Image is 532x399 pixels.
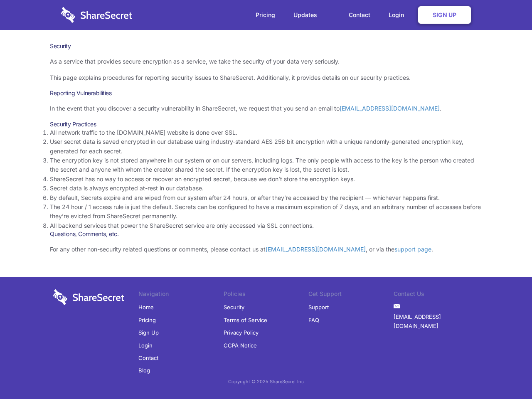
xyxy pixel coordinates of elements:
[61,7,132,23] img: logo-wordmark-white-trans-d4663122ce5f474addd5e946df7df03e33cb6a1c49d2221995e7729f52c070b2.svg
[50,245,482,254] p: For any other non-security related questions or comments, please contact us at , or via the .
[50,104,482,113] p: In the event that you discover a security vulnerability in ShareSecret, we request that you send ...
[50,202,482,221] li: The 24 hour / 1 access rule is just the default. Secrets can be configured to have a maximum expi...
[50,193,482,202] li: By default, Secrets expire and are wiped from our system after 24 hours, or after they’re accesse...
[50,221,482,230] li: All backend services that power the ShareSecret service are only accessed via SSL connections.
[138,326,159,339] a: Sign Up
[308,289,394,301] li: Get Support
[340,2,379,28] a: Contact
[50,137,482,156] li: User secret data is saved encrypted in our database using industry-standard AES 256 bit encryptio...
[266,246,366,253] a: [EMAIL_ADDRESS][DOMAIN_NAME]
[138,301,154,313] a: Home
[418,6,471,24] a: Sign Up
[224,301,244,313] a: Security
[224,326,259,339] a: Privacy Policy
[50,128,482,137] li: All network traffic to the [DOMAIN_NAME] website is done over SSL.
[50,175,482,184] li: ShareSecret has no way to access or recover an encrypted secret, because we don’t store the encry...
[50,42,482,50] h1: Security
[394,246,431,253] a: support page
[394,310,479,332] a: [EMAIL_ADDRESS][DOMAIN_NAME]
[138,289,224,301] li: Navigation
[50,121,482,128] h3: Security Practices
[308,314,319,326] a: FAQ
[308,301,329,313] a: Support
[394,289,479,301] li: Contact Us
[50,89,482,97] h3: Reporting Vulnerabilities
[138,314,156,326] a: Pricing
[53,289,124,305] img: logo-wordmark-white-trans-d4663122ce5f474addd5e946df7df03e33cb6a1c49d2221995e7729f52c070b2.svg
[247,2,283,28] a: Pricing
[380,2,416,28] a: Login
[138,339,153,352] a: Login
[224,289,309,301] li: Policies
[50,57,482,66] p: As a service that provides secure encryption as a service, we take the security of your data very...
[50,230,482,238] h3: Questions, Comments, etc.
[50,156,482,175] li: The encryption key is not stored anywhere in our system or on our servers, including logs. The on...
[224,339,257,352] a: CCPA Notice
[340,105,440,112] a: [EMAIL_ADDRESS][DOMAIN_NAME]
[138,352,158,364] a: Contact
[224,314,267,326] a: Terms of Service
[50,184,482,193] li: Secret data is always encrypted at-rest in our database.
[138,364,150,377] a: Blog
[50,73,482,82] p: This page explains procedures for reporting security issues to ShareSecret. Additionally, it prov...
